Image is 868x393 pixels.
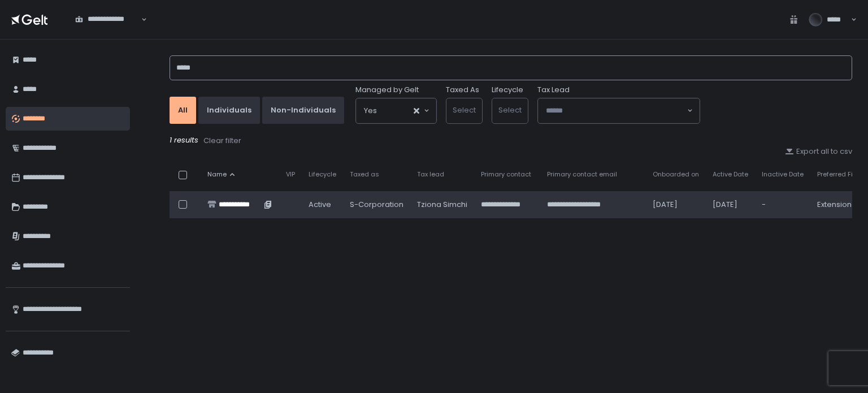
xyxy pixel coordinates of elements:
[356,98,436,123] div: Search for option
[481,170,531,179] span: Primary contact
[355,85,419,95] span: Managed by Gelt
[492,85,523,95] label: Lifecycle
[309,170,336,179] span: Lifecycle
[198,97,260,124] button: Individuals
[762,170,804,179] span: Inactive Date
[170,135,852,146] div: 1 results
[762,200,804,210] div: -
[170,97,196,124] button: All
[713,170,748,179] span: Active Date
[414,108,419,114] button: Clear Selected
[817,200,868,210] div: Extension Filer
[446,85,479,95] label: Taxed As
[286,170,295,179] span: VIP
[546,105,686,116] input: Search for option
[271,105,336,115] div: Non-Individuals
[207,105,251,115] div: Individuals
[537,85,570,95] span: Tax Lead
[350,170,379,179] span: Taxed as
[207,170,227,179] span: Name
[653,200,699,210] div: [DATE]
[713,200,748,210] div: [DATE]
[178,105,188,115] div: All
[653,170,699,179] span: Onboarded on
[785,146,852,157] button: Export all to csv
[417,200,467,210] div: Tziona Simchi
[453,105,476,115] span: Select
[350,200,403,210] div: S-Corporation
[75,24,140,36] input: Search for option
[538,98,700,123] div: Search for option
[817,170,865,179] span: Preferred Filing
[203,135,242,146] button: Clear filter
[262,97,344,124] button: Non-Individuals
[547,170,617,179] span: Primary contact email
[417,170,444,179] span: Tax lead
[498,105,522,115] span: Select
[309,200,331,210] span: active
[68,8,147,32] div: Search for option
[377,105,413,116] input: Search for option
[364,105,377,116] span: Yes
[203,136,241,146] div: Clear filter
